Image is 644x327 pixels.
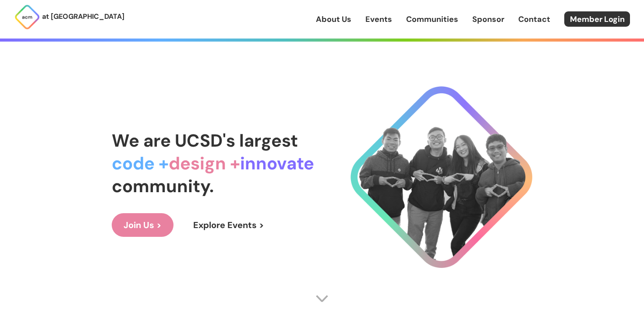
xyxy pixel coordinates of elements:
a: at [GEOGRAPHIC_DATA] [14,4,124,30]
img: ACM Logo [14,4,40,30]
a: Contact [518,14,550,25]
a: About Us [316,14,351,25]
span: design + [169,152,240,175]
a: Explore Events > [181,213,276,237]
span: community. [112,175,214,197]
a: Member Login [564,11,630,27]
a: Join Us > [112,213,173,237]
span: We are UCSD's largest [112,129,298,152]
img: Scroll Arrow [315,292,329,305]
a: Communities [406,14,458,25]
span: code + [112,152,169,175]
p: at [GEOGRAPHIC_DATA] [42,11,124,22]
a: Sponsor [472,14,504,25]
span: innovate [240,152,314,175]
a: Events [365,14,392,25]
img: Cool Logo [350,86,532,268]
